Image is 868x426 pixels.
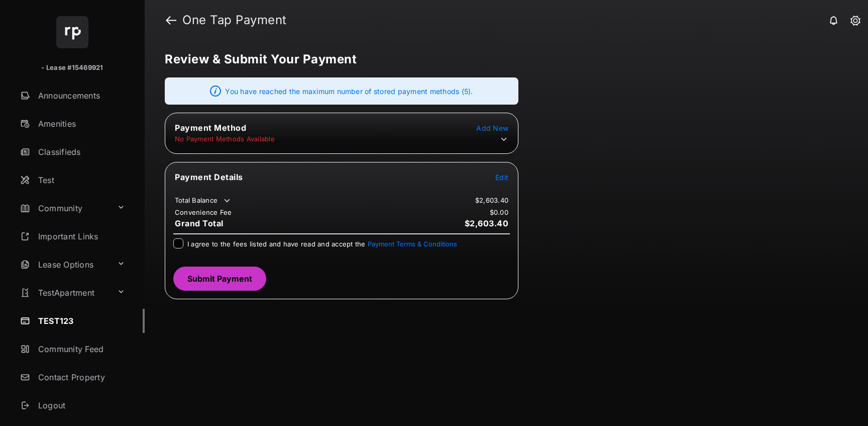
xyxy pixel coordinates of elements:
[165,53,840,65] h5: Review & Submit Your Payment
[16,393,145,417] a: Logout
[173,267,266,291] button: Submit Payment
[465,218,509,228] span: $2,603.40
[476,124,508,132] span: Add New
[174,208,233,217] td: Convenience Fee
[182,14,287,26] strong: One Tap Payment
[174,196,232,206] td: Total Balance
[476,123,508,133] button: Add New
[175,172,243,182] span: Payment Details
[174,134,275,143] td: No Payment Methods Available
[16,83,145,108] a: Announcements
[495,172,508,182] button: Edit
[16,337,145,361] a: Community Feed
[16,365,145,389] a: Contact Property
[16,168,145,192] a: Test
[187,240,457,248] span: I agree to the fees listed and have read and accept the
[495,173,508,182] span: Edit
[16,196,113,220] a: Community
[16,281,113,305] a: TestApartment
[368,240,457,248] button: I agree to the fees listed and have read and accept the
[16,252,113,277] a: Lease Options
[41,63,103,73] p: - Lease #15469921
[475,196,509,205] td: $2,603.40
[175,123,246,133] span: Payment Method
[16,140,145,164] a: Classifieds
[175,218,224,228] span: Grand Total
[489,208,509,217] td: $0.00
[16,309,145,333] a: TEST123
[165,77,518,105] div: You have reached the maximum number of stored payment methods (5).
[16,112,145,136] a: Amenities
[56,16,88,48] img: svg+xml;base64,PHN2ZyB4bWxucz0iaHR0cDovL3d3dy53My5vcmcvMjAwMC9zdmciIHdpZHRoPSI2NCIgaGVpZ2h0PSI2NC...
[16,224,129,248] a: Important Links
